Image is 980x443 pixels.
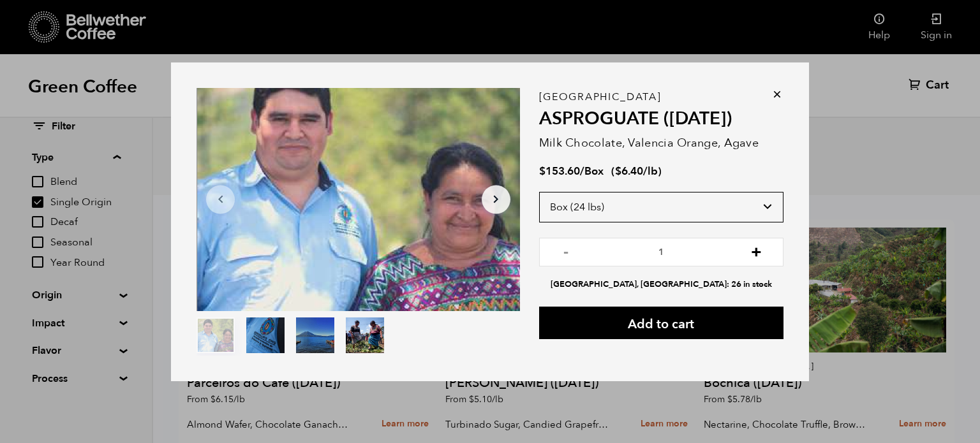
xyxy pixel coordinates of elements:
span: /lb [643,164,658,178]
button: Add to cart [539,307,783,339]
span: / [580,164,584,178]
span: $ [615,164,621,178]
span: $ [539,164,546,178]
span: Box [584,164,604,178]
p: Milk Chocolate, Valencia Orange, Agave [539,134,783,152]
button: + [748,244,764,257]
li: [GEOGRAPHIC_DATA], [GEOGRAPHIC_DATA]: 26 in stock [539,279,783,291]
bdi: 153.60 [539,164,580,178]
span: ( ) [611,164,662,178]
h2: ASPROGUATE ([DATE]) [539,108,783,130]
button: - [558,244,574,257]
bdi: 6.40 [615,164,643,178]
